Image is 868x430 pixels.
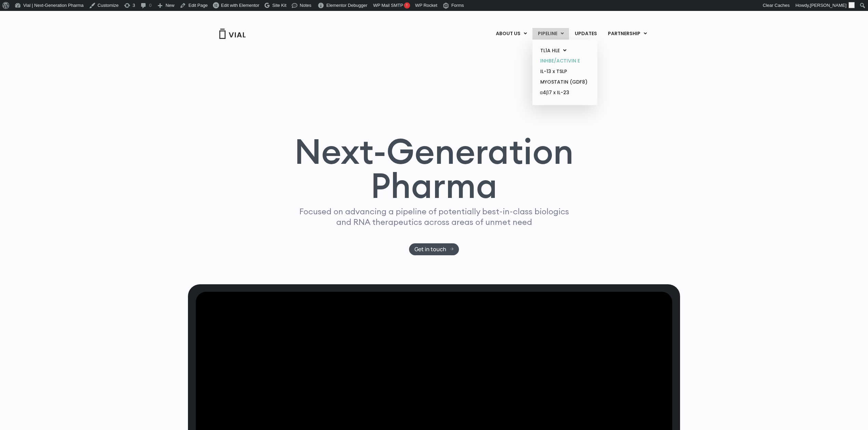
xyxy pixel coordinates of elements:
p: Focused on advancing a pipeline of potentially best-in-class biologics and RNA therapeutics acros... [296,206,572,227]
img: Vial Logo [219,29,246,39]
a: TL1A HLEMenu Toggle [535,45,595,56]
a: IL-13 x TSLP [535,66,595,77]
a: Get in touch [409,243,459,255]
span: Edit with Elementor [221,3,259,8]
a: INHBE/ACTIVIN E [535,56,595,66]
h1: Next-Generation Pharma [286,134,582,203]
a: PIPELINEMenu Toggle [532,28,569,40]
a: ABOUT USMenu Toggle [490,28,532,40]
span: Get in touch [415,247,446,252]
a: MYOSTATIN (GDF8) [535,77,595,87]
a: α4β7 x IL-23 [535,87,595,98]
a: UPDATES [569,28,602,40]
span: [PERSON_NAME] [810,3,846,8]
span: ! [404,2,410,9]
a: PARTNERSHIPMenu Toggle [602,28,652,40]
span: Site Kit [272,3,286,8]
